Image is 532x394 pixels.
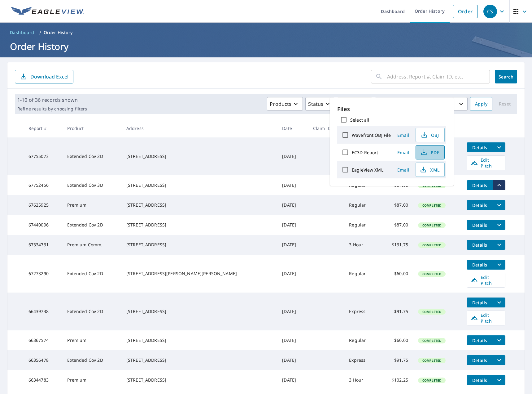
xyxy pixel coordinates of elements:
[467,240,493,250] button: detailsBtn-67334731
[126,182,272,188] div: [STREET_ADDRESS]
[121,119,277,137] th: Address
[30,73,68,80] p: Download Excel
[126,222,272,228] div: [STREET_ADDRESS]
[470,202,489,208] span: Details
[467,375,493,385] button: detailsBtn-66344783
[470,377,489,383] span: Details
[467,260,493,270] button: detailsBtn-67273290
[416,145,445,159] button: PDF
[344,370,379,390] td: 3 Hour
[493,335,505,345] button: filesDropdownBtn-66367574
[416,163,445,177] button: XML
[419,243,445,247] span: Completed
[379,235,413,255] td: $131.75
[470,338,489,343] span: Details
[470,242,489,248] span: Details
[379,330,413,350] td: $60.00
[379,215,413,235] td: $87.00
[305,97,335,111] button: Status
[393,130,413,140] button: Email
[344,255,379,293] td: Regular
[277,350,308,370] td: [DATE]
[24,330,63,350] td: 66367574
[419,338,445,343] span: Completed
[379,255,413,293] td: $60.00
[17,106,87,112] p: Refine results by choosing filters
[352,150,378,155] label: EC3D Report
[419,272,445,276] span: Completed
[277,235,308,255] td: [DATE]
[493,260,505,270] button: filesDropdownBtn-67273290
[352,132,391,138] label: Wavefront OBJ File
[387,68,490,85] input: Address, Report #, Claim ID, etc.
[419,203,445,208] span: Completed
[471,312,501,324] span: Edit Pitch
[467,311,505,325] a: Edit Pitch
[419,358,445,363] span: Completed
[7,40,525,53] h1: Order History
[419,310,445,314] span: Completed
[379,350,413,370] td: $91.75
[7,28,37,38] a: Dashboard
[493,375,505,385] button: filesDropdownBtn-66344783
[344,215,379,235] td: Regular
[277,255,308,293] td: [DATE]
[126,357,272,363] div: [STREET_ADDRESS]
[10,29,34,36] span: Dashboard
[493,142,505,152] button: filesDropdownBtn-67755073
[467,298,493,307] button: detailsBtn-66439738
[470,222,489,228] span: Details
[24,119,63,137] th: Report #
[39,29,41,36] li: /
[24,350,63,370] td: 66356478
[62,195,121,215] td: Premium
[470,357,489,363] span: Details
[62,330,121,350] td: Premium
[277,293,308,330] td: [DATE]
[470,300,489,306] span: Details
[344,330,379,350] td: Regular
[453,5,478,18] a: Order
[467,142,493,152] button: detailsBtn-67755073
[62,370,121,390] td: Premium
[126,271,272,277] div: [STREET_ADDRESS][PERSON_NAME][PERSON_NAME]
[467,180,493,190] button: detailsBtn-67752456
[467,220,493,230] button: detailsBtn-67440096
[350,117,369,123] label: Select all
[62,175,121,195] td: Extended Cov 3D
[62,255,121,293] td: Extended Cov 2D
[393,165,413,175] button: Email
[277,137,308,175] td: [DATE]
[337,97,372,111] button: Orgs
[470,145,489,150] span: Details
[471,157,501,169] span: Edit Pitch
[419,223,445,227] span: Completed
[493,200,505,210] button: filesDropdownBtn-67625925
[277,215,308,235] td: [DATE]
[277,195,308,215] td: [DATE]
[44,29,73,36] p: Order History
[308,119,344,137] th: Claim ID
[62,235,121,255] td: Premium Comm.
[267,97,303,111] button: Products
[495,70,517,83] button: Search
[277,175,308,195] td: [DATE]
[493,355,505,365] button: filesDropdownBtn-66356478
[420,131,439,139] span: OBJ
[396,132,411,138] span: Email
[17,96,87,104] p: 1-10 of 36 records shown
[493,298,505,307] button: filesDropdownBtn-66439738
[277,370,308,390] td: [DATE]
[24,137,63,175] td: 67755073
[475,100,487,108] span: Apply
[493,240,505,250] button: filesDropdownBtn-67334731
[24,175,63,195] td: 67752456
[126,242,272,248] div: [STREET_ADDRESS]
[416,128,445,142] button: OBJ
[344,235,379,255] td: 3 Hour
[24,195,63,215] td: 67625925
[126,377,272,383] div: [STREET_ADDRESS]
[62,350,121,370] td: Extended Cov 2D
[493,220,505,230] button: filesDropdownBtn-67440096
[467,273,505,288] a: Edit Pitch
